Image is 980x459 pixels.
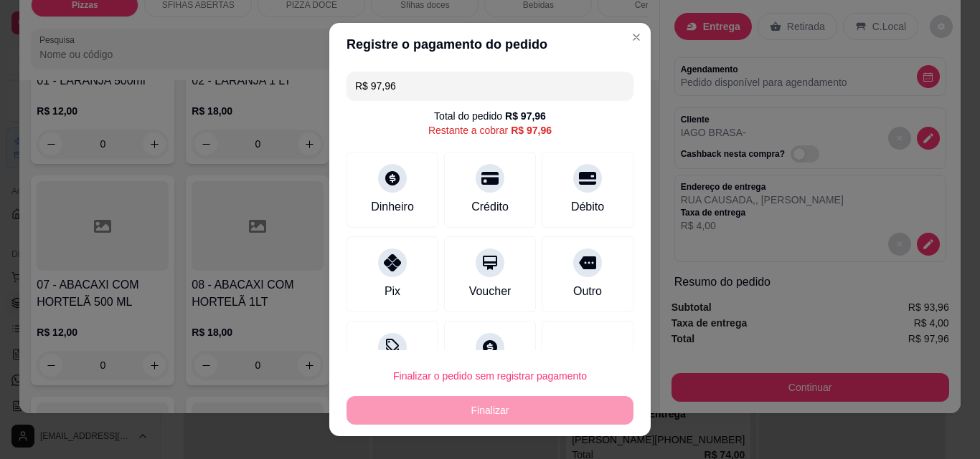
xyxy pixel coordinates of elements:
div: Outro [573,283,602,300]
div: R$ 97,96 [511,123,552,137]
button: Finalizar o pedido sem registrar pagamento [347,362,633,390]
div: Total do pedido [434,109,546,123]
div: Restante a cobrar [428,123,552,137]
header: Registre o pagamento do pedido [329,23,651,66]
div: Dinheiro [371,198,414,216]
div: Crédito [471,198,509,216]
button: Close [625,26,648,49]
div: Pix [385,283,400,300]
div: Voucher [469,283,512,300]
div: Débito [571,198,604,216]
div: R$ 97,96 [505,109,546,123]
input: Ex.: hambúrguer de cordeiro [355,72,625,100]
